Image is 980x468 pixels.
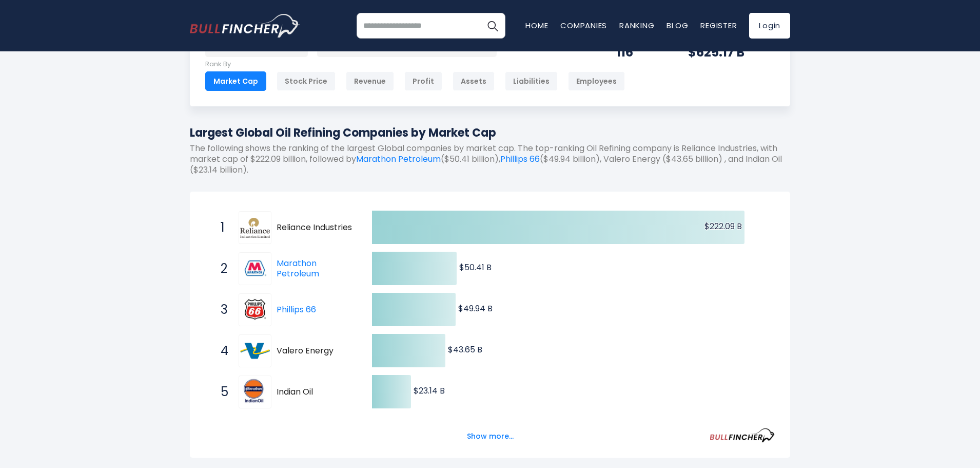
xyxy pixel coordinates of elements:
div: Revenue [346,71,394,91]
img: Valero Energy [240,336,270,366]
img: Marathon Petroleum [240,254,270,284]
a: Register [700,20,737,31]
a: Phillips 66 [239,293,277,326]
text: $43.65 B [448,344,482,355]
span: 5 [215,383,226,401]
div: 116 [616,44,662,60]
span: 3 [215,301,226,319]
div: Assets [453,71,495,91]
a: Phillips 66 [500,153,540,165]
text: $23.14 B [414,385,445,397]
span: Reliance Industries [277,222,354,233]
a: Ranking [619,20,654,31]
span: 1 [215,219,226,236]
a: Phillips 66 [277,304,316,315]
span: 2 [215,260,226,277]
a: Marathon Petroleum [356,153,441,165]
a: Login [749,13,790,39]
div: $625.17 B [688,44,775,60]
text: $50.41 B [459,261,492,273]
div: Employees [568,71,625,91]
div: Stock Price [277,71,336,91]
a: Companies [560,20,607,31]
img: bullfincher logo [190,14,300,38]
img: Indian Oil [240,377,270,407]
img: Reliance Industries [240,218,270,238]
a: Go to homepage [190,14,300,38]
div: Market Cap [205,71,266,91]
a: Blog [667,20,688,31]
img: Phillips 66 [240,295,270,325]
text: $222.09 B [704,220,742,232]
span: Valero Energy [277,346,354,357]
p: The following shows the ranking of the largest Global companies by market cap. The top-ranking Oi... [190,143,790,175]
span: Indian Oil [277,387,354,398]
div: Liabilities [505,71,558,91]
a: Marathon Petroleum [277,257,319,280]
p: Rank By [205,60,625,69]
div: Profit [404,71,442,91]
span: 4 [215,342,226,360]
a: Marathon Petroleum [239,252,277,285]
button: Search [480,13,505,39]
h1: Largest Global Oil Refining Companies by Market Cap [190,124,790,141]
text: $49.94 B [458,303,493,314]
button: Show more... [461,428,520,445]
a: Home [525,20,548,31]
